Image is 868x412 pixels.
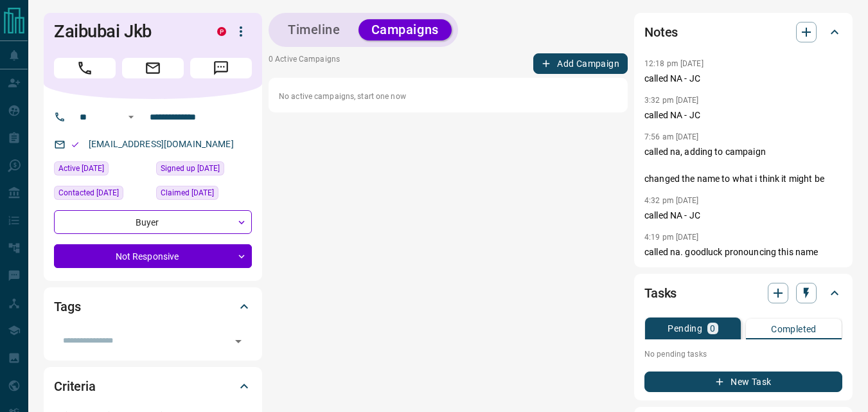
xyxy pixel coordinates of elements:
span: Claimed [DATE] [161,186,214,199]
button: New Task [644,372,842,392]
p: called na, adding to campaign changed the name to what i think it might be [644,145,842,186]
div: Buyer [54,210,252,234]
p: 0 [710,324,715,333]
p: 3:32 pm [DATE] [644,96,699,105]
p: called NA - JC [644,209,842,222]
p: called na. goodluck pronouncing this name [644,246,842,259]
p: Completed [771,325,817,334]
p: called NA - JC [644,72,842,85]
span: Message [190,58,252,78]
span: Active [DATE] [58,162,104,175]
h2: Criteria [54,376,96,397]
p: 4:32 pm [DATE] [644,196,699,205]
div: Mon Mar 10 2025 [156,161,252,179]
div: Mon Mar 10 2025 [54,161,150,179]
h2: Notes [644,22,678,42]
h2: Tasks [644,283,677,303]
div: property.ca [217,27,226,36]
p: 12:18 pm [DATE] [644,59,704,68]
div: Not Responsive [54,244,252,268]
div: Tasks [644,278,842,309]
span: Signed up [DATE] [161,162,220,175]
button: Campaigns [359,19,452,40]
svg: Email Valid [71,140,80,149]
h2: Tags [54,296,80,317]
div: Tags [54,291,252,322]
p: 7:56 am [DATE] [644,132,699,141]
p: called NA - JC [644,109,842,122]
p: No pending tasks [644,345,842,364]
h1: Zaibubai Jkb [54,21,198,42]
p: 4:19 pm [DATE] [644,233,699,242]
button: Timeline [275,19,353,40]
a: [EMAIL_ADDRESS][DOMAIN_NAME] [89,139,234,149]
button: Add Campaign [533,53,628,74]
p: No active campaigns, start one now [279,91,617,102]
button: Open [123,109,139,125]
div: Notes [644,17,842,48]
span: Call [54,58,116,78]
span: Email [122,58,184,78]
div: Mon Mar 10 2025 [156,186,252,204]
p: Pending [668,324,702,333]
span: Contacted [DATE] [58,186,119,199]
p: 0 Active Campaigns [269,53,340,74]
div: Criteria [54,371,252,402]
button: Open [229,332,247,350]
div: Sat Mar 15 2025 [54,186,150,204]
